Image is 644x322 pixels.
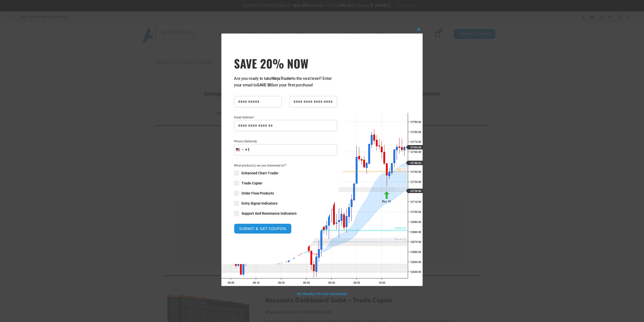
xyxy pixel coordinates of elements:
[257,83,274,87] strong: SAVE BIG
[234,163,337,168] span: What product(s) are you interested in?
[242,171,278,176] span: Enhanced Chart Trader
[234,191,337,196] label: Order Flow Products
[242,191,274,196] span: Order Flow Products
[297,291,347,296] a: No thanks, I’m not interested!
[242,181,262,186] span: Trade Copier
[234,211,337,216] label: Support And Resistance Indicators
[234,75,337,88] p: Are you ready to take to the next level? Enter your email to on your first purchase!
[271,76,292,81] strong: NinjaTrader
[234,56,337,70] span: SAVE 20% NOW
[234,181,337,186] label: Trade Copier
[234,171,337,176] label: Enhanced Chart Trader
[234,223,292,234] button: SUBMIT & GET COUPON
[245,147,250,153] div: +1
[234,115,337,120] label: Email Address
[242,201,277,206] span: Entry Signal Indicators
[234,144,250,155] button: Selected country
[234,201,337,206] label: Entry Signal Indicators
[234,139,337,144] label: Phone (Optional)
[242,211,297,216] span: Support And Resistance Indicators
